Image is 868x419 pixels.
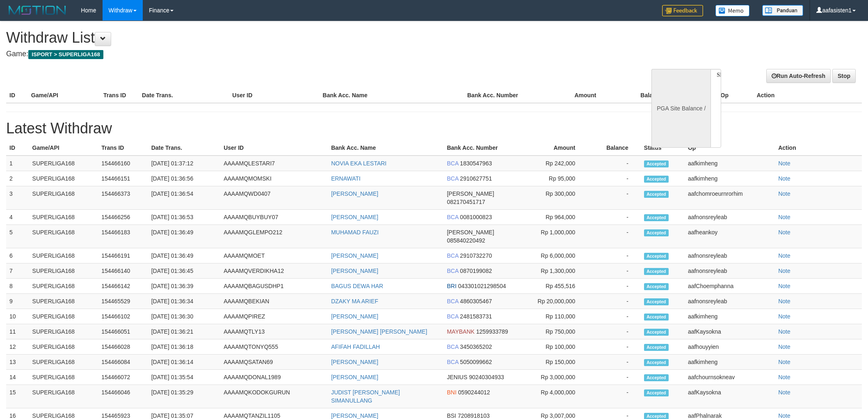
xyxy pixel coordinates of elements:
th: Bank Acc. Number [443,140,520,156]
a: [PERSON_NAME] [331,268,378,274]
a: Note [778,374,790,380]
span: BCA [447,175,458,182]
td: SUPERLIGA168 [29,156,98,171]
td: [DATE] 01:36:34 [148,294,220,309]
span: 082170451717 [447,199,485,205]
td: Rp 455,516 [521,279,588,294]
th: Action [754,88,862,103]
span: BCA [447,343,458,350]
a: JUDIST [PERSON_NAME] SIMANULLANG [331,389,400,404]
td: 12 [6,339,29,355]
td: [DATE] 01:35:29 [148,385,220,408]
td: 154466102 [98,309,148,324]
a: Run Auto-Refresh [766,69,831,83]
td: [DATE] 01:35:54 [148,370,220,385]
span: 085840220492 [447,237,485,244]
td: - [587,248,640,263]
td: [DATE] 01:36:14 [148,355,220,370]
td: Rp 110,000 [521,309,588,324]
a: ERNAWATI [331,175,361,182]
td: [DATE] 01:36:45 [148,263,220,279]
td: [DATE] 01:36:21 [148,324,220,339]
th: ID [6,88,28,103]
td: SUPERLIGA168 [29,385,98,408]
span: 0081000823 [460,214,492,220]
a: [PERSON_NAME] [331,374,378,380]
th: Bank Acc. Name [320,88,464,103]
span: Accepted [644,214,669,221]
td: AAAAMQWD0407 [220,186,328,210]
a: MUHAMAD FAUZI [331,229,379,236]
td: - [587,156,640,171]
span: 4860305467 [460,298,492,305]
th: Status [641,140,685,156]
span: 0590244012 [458,389,490,396]
span: Accepted [644,374,669,381]
span: Accepted [644,176,669,183]
a: Note [778,252,790,259]
div: PGA Site Balance / [651,69,710,148]
td: AAAAMQTLY13 [220,324,328,339]
td: Rp 6,000,000 [521,248,588,263]
td: [DATE] 01:36:49 [148,225,220,248]
th: Balance [587,140,640,156]
td: 10 [6,309,29,324]
span: Accepted [644,253,669,260]
td: 4 [6,210,29,225]
td: AAAAMQTONYQ555 [220,339,328,355]
span: ISPORT > SUPERLIGA168 [28,50,103,59]
span: 2910627751 [460,175,492,182]
td: aafnonsreyleab [685,248,775,263]
td: SUPERLIGA168 [29,324,98,339]
td: 154466046 [98,385,148,408]
th: Amount [536,88,608,103]
td: - [587,171,640,186]
img: MOTION_logo.png [6,4,69,16]
span: 5050099662 [460,359,492,365]
td: 154466028 [98,339,148,355]
td: Rp 3,000,000 [521,370,588,385]
td: aafhouyyien [685,339,775,355]
td: - [587,263,640,279]
th: User ID [229,88,319,103]
a: Note [778,190,790,197]
td: AAAAMQBEKIAN [220,294,328,309]
td: 9 [6,294,29,309]
td: SUPERLIGA168 [29,294,98,309]
td: SUPERLIGA168 [29,248,98,263]
a: Note [778,268,790,274]
a: [PERSON_NAME] [PERSON_NAME] [331,328,427,335]
a: [PERSON_NAME] [331,252,378,259]
td: 6 [6,248,29,263]
th: Balance [608,88,675,103]
h4: Game: [6,50,571,58]
td: 14 [6,370,29,385]
td: - [587,324,640,339]
td: AAAAMQDONAL1989 [220,370,328,385]
span: [PERSON_NAME] [447,229,494,236]
span: BRI [447,283,456,289]
span: 3450365202 [460,343,492,350]
span: JENIUS [447,374,467,380]
td: aafnonsreyleab [685,210,775,225]
td: Rp 1,300,000 [521,263,588,279]
td: 5 [6,225,29,248]
span: BCA [447,268,458,274]
td: SUPERLIGA168 [29,355,98,370]
td: [DATE] 01:36:49 [148,248,220,263]
span: 0870199082 [460,268,492,274]
th: Date Trans. [139,88,229,103]
td: SUPERLIGA168 [29,210,98,225]
a: BAGUS DEWA HAR [331,283,383,289]
th: Bank Acc. Number [464,88,536,103]
th: Action [775,140,862,156]
td: AAAAMQBUYBUY07 [220,210,328,225]
td: 154466084 [98,355,148,370]
td: Rp 4,000,000 [521,385,588,408]
td: Rp 964,000 [521,210,588,225]
th: Bank Acc. Name [328,140,443,156]
td: - [587,279,640,294]
td: aafChoemphanna [685,279,775,294]
td: aafkimheng [685,355,775,370]
td: Rp 300,000 [521,186,588,210]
